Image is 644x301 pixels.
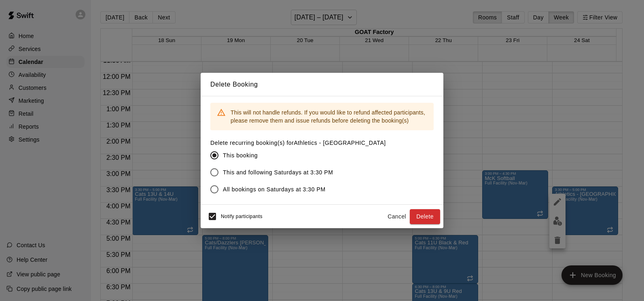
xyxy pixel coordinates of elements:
span: All bookings on Saturdays at 3:30 PM [223,185,326,194]
label: Delete recurring booking(s) for Athletics - [GEOGRAPHIC_DATA] [210,139,386,147]
span: Notify participants [221,214,263,220]
span: This and following Saturdays at 3:30 PM [223,168,333,177]
h2: Delete Booking [201,73,443,96]
span: This booking [223,151,258,160]
div: This will not handle refunds. If you would like to refund affected participants, please remove th... [231,105,427,128]
button: Delete [410,209,440,224]
button: Cancel [384,209,410,224]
